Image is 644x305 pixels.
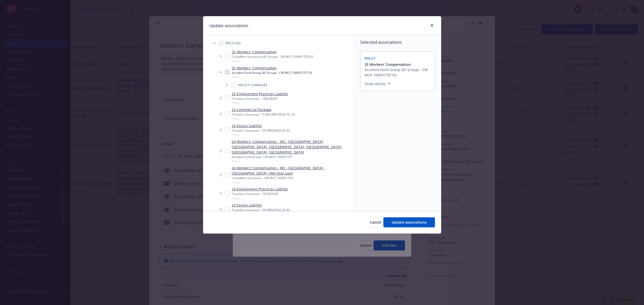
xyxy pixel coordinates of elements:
[232,165,352,176] a: 24 Workers' Compensation - WC- [GEOGRAPHIC_DATA] , [GEOGRAPHIC_DATA], (WA Stop Gap)
[232,196,288,200] span: Policy
[232,176,352,180] div: CompWest Insurance - CW WCP 100091759
[232,202,290,208] a: 23 Excess Liability
[232,208,290,212] div: Travelers Insurance - EX-9R924452-23-43
[232,139,352,155] a: 24 Workers' Compensation - WC- [GEOGRAPHIC_DATA], [GEOGRAPHIC_DATA], [GEOGRAPHIC_DATA], [GEOGRAPH...
[232,186,288,192] a: 24 Employment Practices Liability
[232,155,352,159] div: Accident Fund Group - CW WCP 100091757
[383,217,435,227] button: Update associations
[232,192,288,196] div: Travelers Insurance - 107403540
[370,220,381,225] span: Cancel
[392,220,427,225] span: Update associations
[232,180,352,184] span: Policy
[232,159,352,163] span: Policy
[370,217,381,227] button: Cancel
